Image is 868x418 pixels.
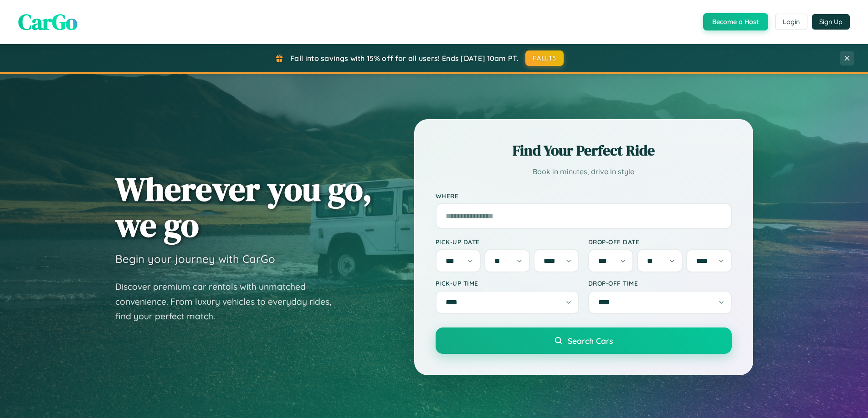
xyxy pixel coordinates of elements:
p: Discover premium car rentals with unmatched convenience. From luxury vehicles to everyday rides, ... [115,279,343,324]
p: Book in minutes, drive in style [436,165,732,178]
label: Pick-up Time [436,279,579,287]
button: Login [775,14,807,30]
label: Drop-off Time [588,279,732,287]
button: Search Cars [436,327,732,354]
h2: Find Your Perfect Ride [436,141,732,161]
label: Drop-off Date [588,238,732,246]
label: Where [436,192,732,200]
button: Sign Up [812,14,850,30]
h1: Wherever you go, we go [115,171,372,243]
label: Pick-up Date [436,238,579,246]
span: Search Cars [568,336,613,346]
span: CarGo [18,7,77,37]
button: Become a Host [703,13,768,30]
h3: Begin your journey with CarGo [115,252,275,266]
span: Fall into savings with 15% off for all users! Ends [DATE] 10am PT. [290,54,519,63]
button: FALL15 [525,50,564,66]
